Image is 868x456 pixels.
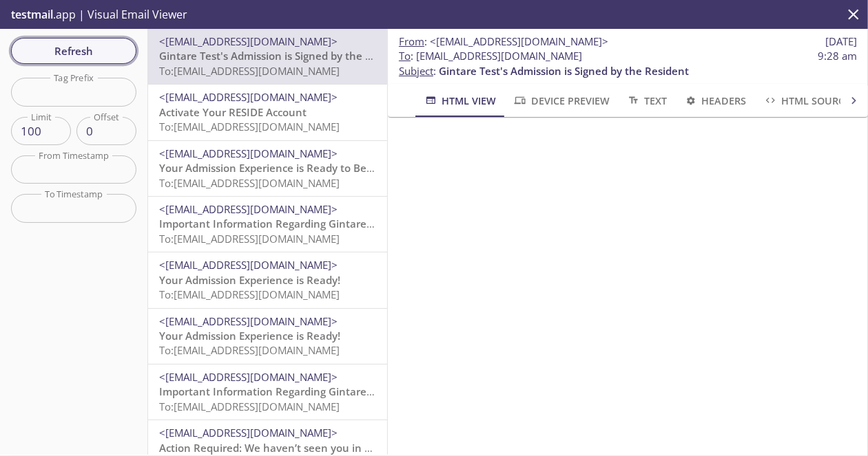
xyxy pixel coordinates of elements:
span: Subject [399,64,433,78]
span: 9:28 am [818,49,857,63]
button: Refresh [11,38,136,64]
span: Gintare Test's Admission is Signed by the Resident [159,49,409,63]
span: <[EMAIL_ADDRESS][DOMAIN_NAME]> [159,314,338,328]
span: Important Information Regarding Gintare Test's Admission to ACME 2019 [159,217,524,230]
span: Headers [683,92,746,109]
span: To: [EMAIL_ADDRESS][DOMAIN_NAME] [159,400,340,413]
span: Your Admission Experience is Ready! [159,329,340,343]
span: To: [EMAIL_ADDRESS][DOMAIN_NAME] [159,343,340,357]
span: <[EMAIL_ADDRESS][DOMAIN_NAME]> [159,90,338,104]
span: Action Required: We haven’t seen you in your Reside account lately! [159,441,499,455]
span: <[EMAIL_ADDRESS][DOMAIN_NAME]> [159,258,338,272]
span: To: [EMAIL_ADDRESS][DOMAIN_NAME] [159,64,340,78]
span: Activate Your RESIDE Account [159,105,307,119]
span: Gintare Test's Admission is Signed by the Resident [439,64,689,78]
p: : [399,49,857,78]
span: <[EMAIL_ADDRESS][DOMAIN_NAME]> [159,34,338,48]
span: Your Admission Experience is Ready! [159,273,340,287]
span: Refresh [22,42,125,60]
span: To: [EMAIL_ADDRESS][DOMAIN_NAME] [159,232,340,246]
span: <[EMAIL_ADDRESS][DOMAIN_NAME]> [159,370,338,384]
span: Device Preview [513,92,609,109]
span: HTML View [424,92,496,109]
span: testmail [11,7,53,22]
span: <[EMAIL_ADDRESS][DOMAIN_NAME]> [159,146,338,160]
span: To: [EMAIL_ADDRESS][DOMAIN_NAME] [159,287,340,301]
span: : [399,34,608,49]
div: <[EMAIL_ADDRESS][DOMAIN_NAME]>Activate Your RESIDE AccountTo:[EMAIL_ADDRESS][DOMAIN_NAME] [148,85,387,140]
div: <[EMAIL_ADDRESS][DOMAIN_NAME]>Important Information Regarding Gintare Test's Admission to ACME 20... [148,197,387,252]
span: <[EMAIL_ADDRESS][DOMAIN_NAME]> [430,34,608,48]
span: Your Admission Experience is Ready to Be Completed! [159,161,426,175]
span: Important Information Regarding Gintare Test's Admission to ACME 2019 [159,384,524,398]
span: To: [EMAIL_ADDRESS][DOMAIN_NAME] [159,120,340,133]
div: <[EMAIL_ADDRESS][DOMAIN_NAME]>Gintare Test's Admission is Signed by the ResidentTo:[EMAIL_ADDRESS... [148,29,387,84]
div: <[EMAIL_ADDRESS][DOMAIN_NAME]>Important Information Regarding Gintare Test's Admission to ACME 20... [148,365,387,420]
span: From [399,34,424,48]
div: <[EMAIL_ADDRESS][DOMAIN_NAME]>Your Admission Experience is Ready!To:[EMAIL_ADDRESS][DOMAIN_NAME] [148,309,387,364]
span: <[EMAIL_ADDRESS][DOMAIN_NAME]> [159,426,338,439]
span: To: [EMAIL_ADDRESS][DOMAIN_NAME] [159,176,340,190]
span: HTML Source [763,92,850,109]
span: [DATE] [825,34,857,49]
span: <[EMAIL_ADDRESS][DOMAIN_NAME]> [159,202,338,216]
div: <[EMAIL_ADDRESS][DOMAIN_NAME]>Your Admission Experience is Ready to Be Completed!To:[EMAIL_ADDRES... [148,141,387,196]
div: <[EMAIL_ADDRESS][DOMAIN_NAME]>Your Admission Experience is Ready!To:[EMAIL_ADDRESS][DOMAIN_NAME] [148,252,387,307]
span: Text [626,92,667,109]
span: To [399,49,411,63]
span: : [EMAIL_ADDRESS][DOMAIN_NAME] [399,49,582,63]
